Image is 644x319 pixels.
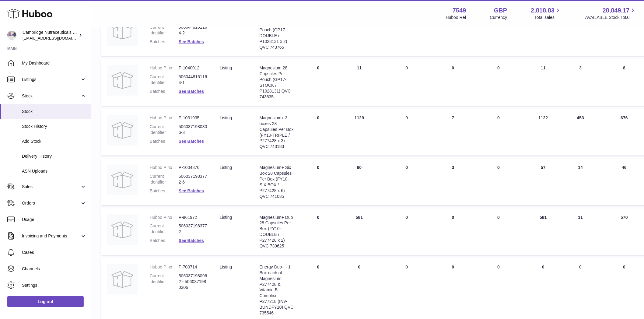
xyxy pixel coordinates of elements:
a: 28,849.17 AVAILABLE Stock Total [585,6,637,20]
td: 453 [564,109,597,156]
dt: Huboo P no [150,264,179,270]
span: ASN Uploads [22,168,86,174]
td: 581 [337,209,382,255]
td: 581 [523,209,564,255]
dt: Batches [150,188,179,194]
dt: Huboo P no [150,115,179,121]
dt: Current identifier [150,174,179,185]
dd: 5060448161164-2 [179,24,208,36]
dd: P-700714 [179,264,208,270]
td: 0 [431,209,474,255]
span: listing [220,215,232,220]
td: 0 [382,59,432,106]
td: 1122 [523,109,564,156]
a: 2,818.83 Total sales [531,6,562,20]
img: product image [107,16,138,46]
dd: 5060371980306-3 [179,124,208,135]
img: product image [107,115,138,145]
span: Sales [22,184,80,190]
td: 0 [382,159,432,205]
a: See Batches [179,39,204,44]
div: Cambridge Nutraceuticals Ltd [23,30,77,41]
strong: 7549 [453,6,466,15]
strong: GBP [494,6,507,15]
td: 11 [523,59,564,106]
span: 0 [497,165,500,170]
span: Channels [22,266,86,272]
dd: 5060371980962 - 5060371980306 [179,273,208,290]
td: 14 [564,159,597,205]
span: Stock [22,93,80,99]
div: Magnesium Duo - 56 Capsules Per Pouch (GP17-DOUBLE / P1028131 x 2) QVC 743765 [260,16,294,50]
td: 3 [431,159,474,205]
span: My Dashboard [22,60,86,66]
span: listing [220,65,232,70]
span: Settings [22,282,86,288]
span: 0 [497,215,500,220]
img: product image [107,165,138,195]
td: 0 [382,209,432,255]
td: 0 [300,9,337,56]
dt: Current identifier [150,223,179,235]
a: See Batches [179,238,204,243]
div: Magnesium+ 3 boxes 28 Capsules Per Box (FY10-TRIPLE / P277428 x 3) QVC 743183 [260,115,294,149]
span: Usage [22,217,86,223]
span: listing [220,115,232,120]
td: 0 [300,59,337,106]
dt: Current identifier [150,24,179,36]
span: 0 [497,115,500,120]
td: 11 [564,209,597,255]
span: listing [220,265,232,269]
span: Listings [22,77,80,82]
dt: Batches [150,89,179,94]
div: Magnesium+ Six Box 28 Capsules Per Box (FY10-SIX BOX / P277428 x 6) QVC 741035 [260,165,294,199]
span: [EMAIL_ADDRESS][DOMAIN_NAME] [23,36,89,40]
dt: Huboo P no [150,165,179,170]
dd: P-961972 [179,215,208,220]
span: Stock History [22,124,86,129]
td: 182 [337,9,382,56]
dd: P-1004876 [179,165,208,170]
td: 7 [431,109,474,156]
span: 2,818.83 [531,6,555,15]
span: 28,849.17 [603,6,630,15]
span: Cases [22,250,86,255]
dt: Huboo P no [150,65,179,71]
dt: Batches [150,39,179,45]
dt: Current identifier [150,273,179,290]
span: Add Stock [22,138,86,144]
td: 182 [523,9,564,56]
img: product image [107,215,138,245]
td: 2 [564,9,597,56]
dt: Current identifier [150,124,179,135]
dd: P-1040012 [179,65,208,71]
dt: Huboo P no [150,215,179,220]
img: product image [107,264,138,295]
a: See Batches [179,89,204,94]
td: 0 [300,159,337,205]
td: 0 [431,9,474,56]
td: 57 [523,159,564,205]
a: See Batches [179,139,204,144]
span: Delivery History [22,153,86,159]
dt: Batches [150,138,179,144]
td: 0 [431,59,474,106]
span: 0 [497,265,500,269]
div: Magnesium+ Duo 28 Capsules Per Box (FY10-DOUBLE / P277428 x 2) QVC 739625 [260,215,294,249]
td: 0 [382,109,432,156]
dt: Current identifier [150,74,179,86]
td: 0 [300,209,337,255]
span: AVAILABLE Stock Total [585,15,637,20]
span: Total sales [534,15,562,20]
div: Magnesium 28 Capsules Per Pouch (GP17-STOCK / P1028131) QVC 743635 [260,65,294,100]
dd: P-1031935 [179,115,208,121]
td: 0 [382,9,432,56]
span: 0 [497,65,500,70]
dd: 5060448161164-1 [179,74,208,86]
img: qvc@camnutra.com [7,31,16,40]
dd: 5060371983772 [179,223,208,235]
span: Invoicing and Payments [22,233,80,239]
dt: Batches [150,238,179,244]
div: Huboo Ref [446,15,466,20]
div: Energy Duo+ - 1 Box each of Magnesium P277428 & Vitamin B Complex P277218 (INV-BUNDFY10) QVC 735546 [260,264,294,316]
